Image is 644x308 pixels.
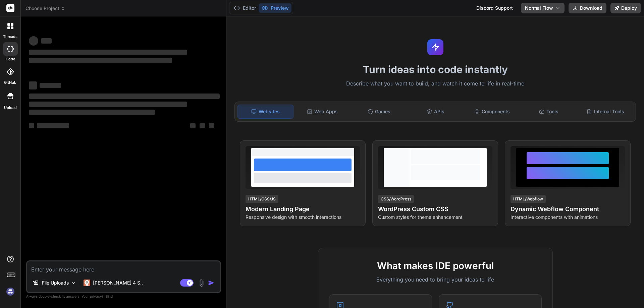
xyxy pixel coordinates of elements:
[29,36,38,46] span: ‌
[230,79,640,88] p: Describe what you want to build, and watch it come to life in real-time
[378,195,414,203] div: CSS/WordPress
[29,94,220,99] span: ‌
[329,259,542,273] h2: What makes IDE powerful
[25,5,65,12] span: Choose Project
[209,123,214,128] span: ‌
[231,3,259,13] button: Editor
[246,214,360,221] p: Responsive design with smooth interactions
[40,83,61,88] span: ‌
[71,280,76,286] img: Pick Models
[569,3,606,13] button: Download
[200,123,205,128] span: ‌
[378,204,492,214] h4: WordPress Custom CSS
[29,81,37,89] span: ‌
[26,293,221,300] p: Always double-check its answers. Your in Bind
[190,123,196,128] span: ‌
[42,280,69,286] p: File Uploads
[511,214,625,221] p: Interactive components with animations
[521,105,577,119] div: Tools
[246,195,278,203] div: HTML/CSS/JS
[41,38,52,44] span: ‌
[4,105,17,111] label: Upload
[5,286,16,297] img: signin
[237,105,293,119] div: Websites
[4,80,16,85] label: GitHub
[521,3,565,13] button: Normal Flow
[90,294,102,298] span: privacy
[29,102,187,107] span: ‌
[378,214,492,221] p: Custom styles for theme enhancement
[29,50,187,55] span: ‌
[3,34,17,40] label: threads
[198,279,205,287] img: attachment
[295,105,350,119] div: Web Apps
[525,5,553,11] span: Normal Flow
[93,280,143,286] p: [PERSON_NAME] 4 S..
[29,58,172,63] span: ‌
[329,275,542,284] p: Everything you need to bring your ideas to life
[610,3,641,13] button: Deploy
[408,105,463,119] div: APIs
[465,105,520,119] div: Components
[578,105,633,119] div: Internal Tools
[29,110,155,115] span: ‌
[29,123,34,128] span: ‌
[259,3,291,13] button: Preview
[352,105,407,119] div: Games
[208,280,215,286] img: icon
[511,195,546,203] div: HTML/Webflow
[511,204,625,214] h4: Dynamic Webflow Component
[84,280,90,286] img: Claude 4 Sonnet
[472,3,517,13] div: Discord Support
[230,63,640,75] h1: Turn ideas into code instantly
[246,204,360,214] h4: Modern Landing Page
[37,123,69,128] span: ‌
[6,56,15,62] label: code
